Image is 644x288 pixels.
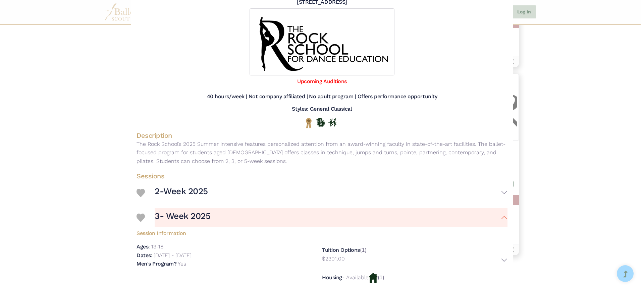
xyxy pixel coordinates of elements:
[178,261,186,267] p: Yes
[137,214,145,222] img: Heart
[137,140,507,166] p: The Rock School’s 2025 Summer Intensive features personalized attention from an award-winning fac...
[137,189,145,197] img: Heart
[151,243,163,250] p: 13-18
[322,254,345,263] p: $2301.00
[316,118,325,127] img: Offers Scholarship
[322,254,507,267] button: $2301.00
[155,208,507,227] button: 3- Week 2025
[297,78,346,84] a: Upcoming Auditions
[358,93,437,100] h5: Offers performance opportunity
[137,252,152,258] h5: Dates:
[155,211,210,222] h3: 3- Week 2025
[137,172,507,180] h4: Sessions
[369,273,378,283] img: Housing Available
[309,93,356,100] h5: No adult program |
[305,118,313,128] img: National
[137,243,150,250] h5: Ages:
[292,106,352,113] h5: Styles: General Classical
[137,227,507,237] h5: Session Information
[322,247,360,253] h5: Tuition Options
[328,118,336,127] img: In Person
[342,274,369,281] p: - Available
[250,8,394,75] img: Logo
[322,274,342,281] h5: Housing
[137,131,507,140] h4: Description
[137,261,176,267] h5: Men's Program?
[207,93,247,100] h5: 40 hours/week |
[154,252,192,258] p: [DATE] - [DATE]
[155,186,208,197] h3: 2-Week 2025
[155,183,507,203] button: 2-Week 2025
[249,93,308,100] h5: Not company affiliated |
[322,242,507,270] div: (1)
